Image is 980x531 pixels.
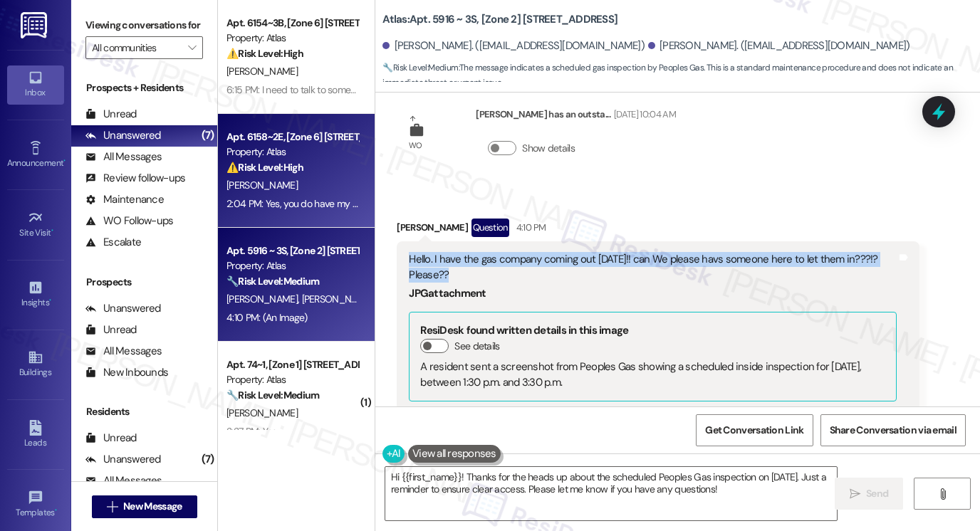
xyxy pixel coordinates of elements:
div: All Messages [85,473,162,488]
div: [PERSON_NAME]. ([EMAIL_ADDRESS][DOMAIN_NAME]) [382,38,645,53]
strong: ⚠️ Risk Level: High [226,161,303,174]
div: 2:04 PM: Yes, you do have my permission and can someone fix the back door it's a big space that m... [226,197,714,210]
div: Residents [71,404,217,419]
div: Hello. I have the gas company coming out [DATE]!! can We please havs someone here to let them in?... [409,252,897,283]
span: • [51,226,53,236]
span: • [49,295,51,305]
div: Unread [85,431,137,446]
div: Apt. 74~1, [Zone 1] [STREET_ADDRESS][US_STATE] [226,357,358,372]
a: Templates • [7,485,64,524]
textarea: Hi {{first_name}}! Thanks for the heads up about the scheduled Peoples Gas inspection on [DATE]. ... [385,467,837,520]
a: Leads [7,416,64,454]
span: [PERSON_NAME] [226,406,298,419]
div: Question [471,219,509,236]
div: Unanswered [85,452,161,467]
button: Get Conversation Link [696,414,813,446]
div: Property: Atlas [226,372,358,387]
a: Insights • [7,275,64,314]
span: [PERSON_NAME] [226,179,298,191]
img: ResiDesk Logo [21,12,50,38]
b: ResiDesk found written details in this image [420,323,628,337]
strong: 🔧 Risk Level: Medium [382,62,458,73]
i:  [188,42,196,53]
label: Show details [522,141,575,156]
span: New Message [123,499,182,514]
button: Share Conversation via email [820,414,966,446]
span: [PERSON_NAME] [226,293,302,305]
div: Property: Atlas [226,258,358,273]
label: Viewing conversations for [85,14,203,36]
div: Unread [85,107,137,122]
div: Apt. 6158~2E, [Zone 6] [STREET_ADDRESS][PERSON_NAME][PERSON_NAME] [226,130,358,144]
div: Prospects [71,275,217,290]
div: WO [409,138,422,153]
span: Send [866,486,888,501]
span: • [63,156,66,166]
span: [PERSON_NAME] [302,293,373,305]
div: 4:10 PM [513,220,546,235]
button: New Message [92,495,197,518]
div: [PERSON_NAME] [397,219,919,241]
i:  [937,488,948,500]
div: WO Follow-ups [85,214,173,228]
div: [PERSON_NAME]. ([EMAIL_ADDRESS][DOMAIN_NAME]) [648,38,910,53]
div: (7) [198,125,218,147]
div: Maintenance [85,192,164,207]
span: Share Conversation via email [830,423,956,438]
div: 2:27 PM: Yes [226,425,277,438]
i:  [107,501,118,512]
a: Site Visit • [7,206,64,244]
div: All Messages [85,344,162,359]
strong: ⚠️ Risk Level: High [226,47,303,60]
span: Get Conversation Link [705,423,803,438]
i:  [850,488,860,500]
input: All communities [92,36,180,59]
a: Inbox [7,65,64,104]
b: JPG attachment [409,286,486,300]
div: 6:15 PM: I need to talk to somebody about taking something off my rent or something or I'm going ... [226,83,728,96]
div: 4:10 PM: (An Image) [226,311,308,324]
div: Property: Atlas [226,31,358,46]
div: Unanswered [85,301,161,316]
label: See details [454,339,499,354]
div: Property: Atlas [226,144,358,159]
div: [DATE] 10:04 AM [610,107,676,122]
div: All Messages [85,149,162,164]
b: Atlas: Apt. 5916 ~ 3S, [Zone 2] [STREET_ADDRESS] [382,12,617,27]
div: Prospects + Residents [71,80,217,95]
div: [PERSON_NAME] has an outsta... [476,107,676,127]
a: Buildings [7,345,64,384]
div: Apt. 5916 ~ 3S, [Zone 2] [STREET_ADDRESS] [226,243,358,258]
div: New Inbounds [85,365,168,380]
div: Apt. 6154~3B, [Zone 6] [STREET_ADDRESS][PERSON_NAME][PERSON_NAME] [226,16,358,31]
span: [PERSON_NAME] [226,65,298,78]
strong: 🔧 Risk Level: Medium [226,275,319,288]
div: Unanswered [85,128,161,143]
div: Unread [85,322,137,337]
button: Send [835,478,904,510]
div: A resident sent a screenshot from Peoples Gas showing a scheduled inside inspection for [DATE], b... [420,359,885,390]
strong: 🔧 Risk Level: Medium [226,389,319,401]
div: Review follow-ups [85,171,185,186]
div: Escalate [85,235,141,250]
span: • [55,505,57,515]
span: : The message indicates a scheduled gas inspection by Peoples Gas. This is a standard maintenance... [382,61,980,91]
div: (7) [198,448,218,470]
